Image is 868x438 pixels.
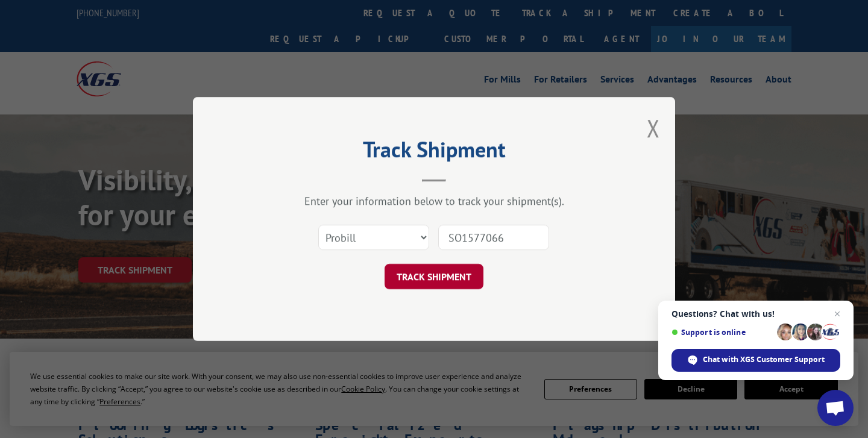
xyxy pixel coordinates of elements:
span: Chat with XGS Customer Support [703,354,825,365]
button: TRACK SHIPMENT [385,264,483,289]
input: Number(s) [438,225,549,250]
div: Chat with XGS Customer Support [671,349,840,372]
span: Questions? Chat with us! [671,309,840,319]
div: Open chat [817,390,854,426]
span: Support is online [671,328,773,337]
button: Close modal [647,112,660,144]
div: Enter your information below to track your shipment(s). [253,194,615,208]
h2: Track Shipment [253,141,615,164]
span: Close chat [830,307,844,321]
